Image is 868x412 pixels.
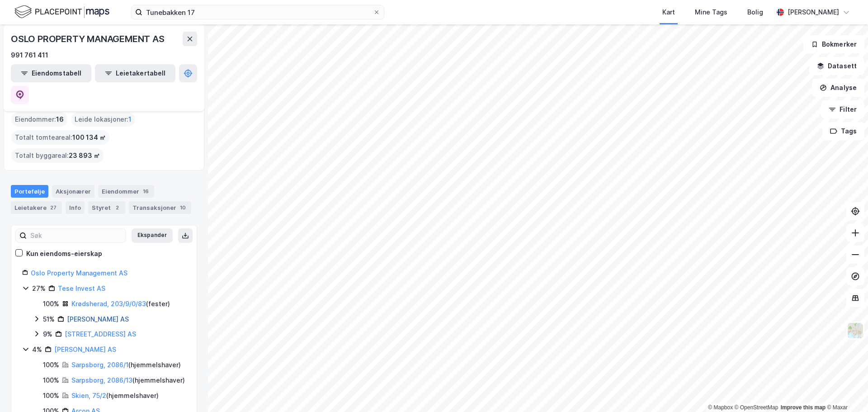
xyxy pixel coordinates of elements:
[847,322,864,339] img: Z
[809,57,864,75] button: Datasett
[69,150,100,161] span: 23 893 ㎡
[11,148,104,163] div: Totalt byggareal :
[71,390,159,401] div: ( hjemmelshaver )
[66,201,85,214] div: Info
[662,7,675,18] div: Kart
[821,100,864,118] button: Filter
[141,187,151,196] div: 16
[822,122,864,140] button: Tags
[32,283,46,294] div: 27%
[71,392,106,399] a: Skien, 75/2
[71,298,170,309] div: ( fester )
[71,360,181,370] div: ( hjemmelshaver )
[71,300,146,308] a: Krødsherad, 203/9/0/83
[708,404,733,411] a: Mapbox
[695,7,727,18] div: Mine Tags
[803,35,864,53] button: Bokmerker
[71,376,132,384] a: Sarpsborg, 2086/13
[11,130,109,145] div: Totalt tomteareal :
[65,330,136,338] a: [STREET_ADDRESS] AS
[32,344,42,355] div: 4%
[43,329,52,340] div: 9%
[31,269,127,277] a: Oslo Property Management AS
[43,314,55,325] div: 51%
[178,203,188,212] div: 10
[26,248,102,259] div: Kun eiendoms-eierskap
[71,112,135,127] div: Leide lokasjoner :
[54,346,116,353] a: [PERSON_NAME] AS
[11,112,67,127] div: Eiendommer :
[11,201,62,214] div: Leietakere
[132,228,173,243] button: Ekspander
[11,32,166,46] div: OSLO PROPERTY MANAGEMENT AS
[67,315,129,323] a: [PERSON_NAME] AS
[95,64,175,82] button: Leietakertabell
[58,284,105,292] a: Tese Invest AS
[128,114,132,125] span: 1
[113,203,122,212] div: 2
[52,185,94,198] div: Aksjonærer
[823,369,868,412] iframe: Chat Widget
[747,7,763,18] div: Bolig
[14,4,109,20] img: logo.f888ab2527a4732fd821a326f86c7f29.svg
[142,5,373,19] input: Søk på adresse, matrikkel, gårdeiere, leietakere eller personer
[43,360,59,370] div: 100%
[129,201,191,214] div: Transaksjoner
[812,79,864,97] button: Analyse
[48,203,58,212] div: 27
[98,185,154,198] div: Eiendommer
[71,361,128,369] a: Sarpsborg, 2086/1
[72,132,106,143] span: 100 134 ㎡
[71,375,185,386] div: ( hjemmelshaver )
[11,50,48,61] div: 991 761 411
[43,375,59,386] div: 100%
[735,404,778,411] a: OpenStreetMap
[823,369,868,412] div: Kontrollprogram for chat
[788,7,839,18] div: [PERSON_NAME]
[27,229,126,242] input: Søk
[56,114,64,125] span: 16
[88,201,125,214] div: Styret
[781,404,826,411] a: Improve this map
[43,298,59,309] div: 100%
[11,64,91,82] button: Eiendomstabell
[11,185,48,198] div: Portefølje
[43,390,59,401] div: 100%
